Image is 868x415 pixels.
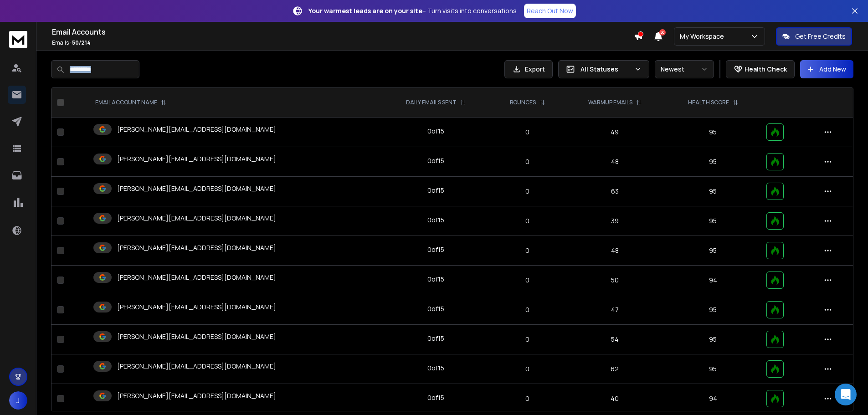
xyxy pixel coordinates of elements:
p: 0 [496,364,559,374]
img: logo [9,31,27,48]
div: EMAIL ACCOUNT NAME [95,99,166,106]
td: 40 [565,384,665,414]
td: 47 [565,295,665,325]
button: Add New [800,60,853,78]
td: 95 [665,236,761,266]
button: J [9,391,27,410]
p: My Workspace [680,32,728,41]
div: Open Intercom Messenger [835,384,857,405]
td: 63 [565,177,665,206]
div: 0 of 15 [427,156,444,165]
div: 0 of 15 [427,127,444,136]
div: 0 of 15 [427,245,444,254]
td: 95 [665,354,761,384]
td: 95 [665,177,761,206]
td: 95 [665,206,761,236]
p: All Statuses [580,65,631,74]
span: 50 / 214 [72,39,91,46]
p: [PERSON_NAME][EMAIL_ADDRESS][DOMAIN_NAME] [117,125,276,134]
p: [PERSON_NAME][EMAIL_ADDRESS][DOMAIN_NAME] [117,332,276,341]
p: 0 [496,305,559,314]
p: 0 [496,187,559,196]
p: 0 [496,335,559,344]
p: [PERSON_NAME][EMAIL_ADDRESS][DOMAIN_NAME] [117,154,276,164]
td: 95 [665,325,761,354]
p: 0 [496,216,559,225]
div: 0 of 15 [427,304,444,313]
td: 95 [665,295,761,325]
td: 50 [565,266,665,295]
p: [PERSON_NAME][EMAIL_ADDRESS][DOMAIN_NAME] [117,184,276,193]
span: 50 [659,29,666,36]
p: [PERSON_NAME][EMAIL_ADDRESS][DOMAIN_NAME] [117,362,276,371]
p: DAILY EMAILS SENT [406,99,457,106]
div: 0 of 15 [427,186,444,195]
div: 0 of 15 [427,364,444,373]
p: WARMUP EMAILS [588,99,632,106]
div: 0 of 15 [427,393,444,402]
td: 48 [565,147,665,177]
p: 0 [496,394,559,403]
button: Get Free Credits [776,27,852,46]
p: 0 [496,246,559,255]
p: BOUNCES [510,99,536,106]
p: 0 [496,276,559,285]
button: Newest [655,60,714,78]
td: 94 [665,266,761,295]
p: [PERSON_NAME][EMAIL_ADDRESS][DOMAIN_NAME] [117,273,276,282]
td: 49 [565,118,665,147]
p: Get Free Credits [795,32,846,41]
td: 62 [565,354,665,384]
div: 0 of 15 [427,215,444,225]
td: 39 [565,206,665,236]
td: 94 [665,384,761,414]
p: Reach Out Now [527,6,573,15]
div: 0 of 15 [427,334,444,343]
div: 0 of 15 [427,275,444,284]
p: [PERSON_NAME][EMAIL_ADDRESS][DOMAIN_NAME] [117,302,276,312]
p: [PERSON_NAME][EMAIL_ADDRESS][DOMAIN_NAME] [117,391,276,400]
strong: Your warmest leads are on your site [308,6,422,15]
p: Health Check [745,65,787,74]
p: [PERSON_NAME][EMAIL_ADDRESS][DOMAIN_NAME] [117,214,276,223]
p: Emails : [52,39,634,46]
p: 0 [496,128,559,137]
p: [PERSON_NAME][EMAIL_ADDRESS][DOMAIN_NAME] [117,243,276,252]
a: Reach Out Now [524,4,576,18]
p: – Turn visits into conversations [308,6,517,15]
p: HEALTH SCORE [688,99,729,106]
td: 95 [665,118,761,147]
td: 54 [565,325,665,354]
h1: Email Accounts [52,26,634,37]
td: 95 [665,147,761,177]
button: Health Check [726,60,795,78]
button: Export [504,60,553,78]
p: 0 [496,157,559,166]
td: 48 [565,236,665,266]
